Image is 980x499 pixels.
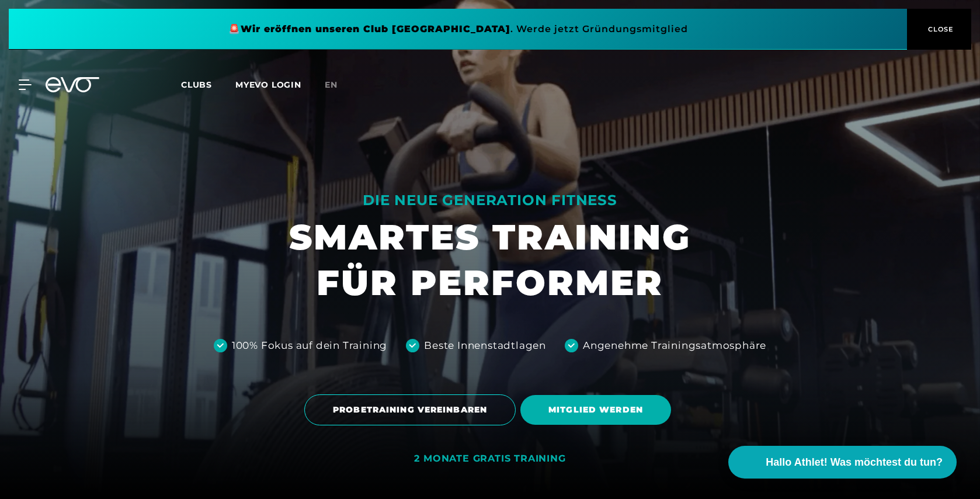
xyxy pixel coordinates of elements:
a: PROBETRAINING VEREINBAREN [304,386,520,434]
a: en [325,78,352,92]
div: 100% Fokus auf dein Training [232,338,387,354]
div: Beste Innenstadtlagen [424,338,546,354]
span: MITGLIED WERDEN [548,404,643,416]
a: MYEVO LOGIN [235,79,301,90]
a: MITGLIED WERDEN [520,386,676,434]
span: Clubs [181,79,212,90]
div: DIE NEUE GENERATION FITNESS [289,191,691,210]
div: 2 MONATE GRATIS TRAINING [414,453,565,465]
a: Clubs [181,79,235,90]
h1: SMARTES TRAINING FÜR PERFORMER [289,214,691,306]
button: CLOSE [907,9,971,50]
span: Hallo Athlet! Was möchtest du tun? [766,455,943,470]
span: PROBETRAINING VEREINBAREN [333,404,487,416]
span: CLOSE [925,24,954,34]
span: en [325,79,338,90]
button: Hallo Athlet! Was möchtest du tun? [728,446,957,479]
div: Angenehme Trainingsatmosphäre [583,338,766,354]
